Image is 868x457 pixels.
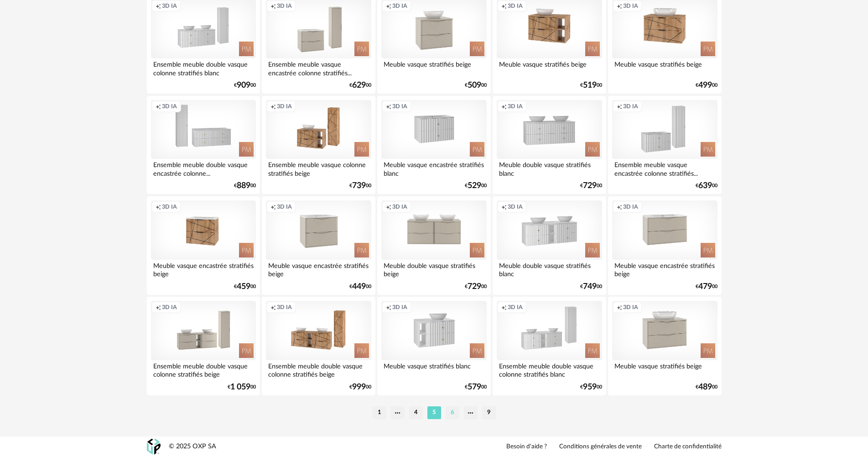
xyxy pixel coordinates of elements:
[234,183,256,189] div: € 00
[277,203,292,210] span: 3D IA
[583,384,597,390] span: 959
[617,304,622,311] span: Creation icon
[381,260,486,278] div: Meuble double vasque stratifiés beige
[698,384,712,390] span: 489
[156,2,161,10] span: Creation icon
[228,384,256,390] div: € 00
[151,159,256,177] div: Ensemble meuble double vasque encastrée colonne...
[162,103,177,110] span: 3D IA
[349,284,371,290] div: € 00
[277,103,292,110] span: 3D IA
[698,284,712,290] span: 479
[392,103,407,110] span: 3D IA
[501,203,507,210] span: Creation icon
[349,82,371,89] div: € 00
[698,82,712,89] span: 499
[237,284,250,290] span: 459
[446,406,459,419] li: 6
[612,58,717,77] div: Meuble vasque stratifiés beige
[162,203,177,210] span: 3D IA
[270,2,276,10] span: Creation icon
[559,443,642,451] a: Conditions générales de vente
[465,384,487,390] div: € 00
[427,406,441,419] li: 5
[623,103,638,110] span: 3D IA
[156,304,161,311] span: Creation icon
[381,360,486,378] div: Meuble vasque stratifiés blanc
[151,360,256,378] div: Ensemble meuble double vasque colonne stratifiés beige
[468,284,481,290] span: 729
[262,96,375,194] a: Creation icon 3D IA Ensemble meuble vasque colonne stratifiés beige €73900
[373,406,386,419] li: 1
[696,384,717,390] div: € 00
[696,183,717,189] div: € 00
[493,297,606,395] a: Creation icon 3D IA Ensemble meuble double vasque colonne stratifiés blanc €95900
[377,196,490,295] a: Creation icon 3D IA Meuble double vasque stratifiés beige €72900
[468,384,481,390] span: 579
[696,284,717,290] div: € 00
[580,384,602,390] div: € 00
[162,2,177,10] span: 3D IA
[349,384,371,390] div: € 00
[262,196,375,295] a: Creation icon 3D IA Meuble vasque encastrée stratifiés beige €44900
[230,384,250,390] span: 1 059
[465,284,487,290] div: € 00
[381,159,486,177] div: Meuble vasque encastrée stratifiés blanc
[392,2,407,10] span: 3D IA
[508,103,523,110] span: 3D IA
[583,284,597,290] span: 749
[392,203,407,210] span: 3D IA
[583,183,597,189] span: 729
[623,2,638,10] span: 3D IA
[270,304,276,311] span: Creation icon
[262,297,375,395] a: Creation icon 3D IA Ensemble meuble double vasque colonne stratifiés beige €99900
[147,96,260,194] a: Creation icon 3D IA Ensemble meuble double vasque encastrée colonne... €88900
[468,183,481,189] span: 529
[580,82,602,89] div: € 00
[162,304,177,311] span: 3D IA
[377,297,490,395] a: Creation icon 3D IA Meuble vasque stratifiés blanc €57900
[352,82,366,89] span: 629
[506,443,547,451] a: Besoin d'aide ?
[617,2,622,10] span: Creation icon
[465,82,487,89] div: € 00
[580,284,602,290] div: € 00
[386,203,391,210] span: Creation icon
[583,82,597,89] span: 519
[508,203,523,210] span: 3D IA
[497,159,602,177] div: Meuble double vasque stratifiés blanc
[654,443,722,451] a: Charte de confidentialité
[501,103,507,110] span: Creation icon
[482,406,496,419] li: 9
[234,284,256,290] div: € 00
[386,304,391,311] span: Creation icon
[497,260,602,278] div: Meuble double vasque stratifiés blanc
[409,406,423,419] li: 4
[270,203,276,210] span: Creation icon
[151,58,256,77] div: Ensemble meuble double vasque colonne stratifiés blanc
[147,439,161,455] img: OXP
[147,297,260,395] a: Creation icon 3D IA Ensemble meuble double vasque colonne stratifiés beige €1 05900
[508,2,523,10] span: 3D IA
[392,304,407,311] span: 3D IA
[386,103,391,110] span: Creation icon
[266,260,371,278] div: Meuble vasque encastrée stratifiés beige
[612,360,717,378] div: Meuble vasque stratifiés beige
[266,58,371,77] div: Ensemble meuble vasque encastrée colonne stratifiés...
[623,304,638,311] span: 3D IA
[349,183,371,189] div: € 00
[608,196,721,295] a: Creation icon 3D IA Meuble vasque encastrée stratifiés beige €47900
[237,183,250,189] span: 889
[580,183,602,189] div: € 00
[352,183,366,189] span: 739
[234,82,256,89] div: € 00
[696,82,717,89] div: € 00
[493,196,606,295] a: Creation icon 3D IA Meuble double vasque stratifiés blanc €74900
[381,58,486,77] div: Meuble vasque stratifiés beige
[468,82,481,89] span: 509
[608,96,721,194] a: Creation icon 3D IA Ensemble meuble vasque encastrée colonne stratifiés... €63900
[266,360,371,378] div: Ensemble meuble double vasque colonne stratifiés beige
[493,96,606,194] a: Creation icon 3D IA Meuble double vasque stratifiés blanc €72900
[386,2,391,10] span: Creation icon
[623,203,638,210] span: 3D IA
